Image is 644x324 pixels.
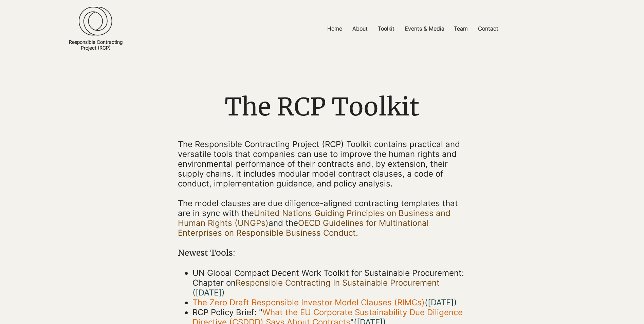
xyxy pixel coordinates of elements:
[401,21,448,36] p: Events & Media
[473,21,503,36] a: Contact
[240,21,585,36] nav: Site
[454,298,457,307] a: )
[178,208,450,228] a: United Nations Guiding Principles on Business and Human Rights (UNGPs)
[349,21,371,36] p: About
[449,21,473,36] a: Team
[236,278,440,288] a: Responsible Contracting In Sustainable Procurement
[225,91,419,122] span: The RCP Toolkit
[192,268,464,298] span: UN Global Compact Decent Work Toolkit for Sustainable Procurement: Chapter on
[428,298,454,307] a: [DATE]
[324,21,346,36] p: Home
[192,288,225,298] span: ([DATE])
[374,21,398,36] p: Toolkit
[178,139,460,188] span: The Responsible Contracting Project (RCP) Toolkit contains practical and versatile tools that com...
[178,218,429,238] a: OECD Guidelines for Multinational Enterprises on Responsible Business Conduct
[192,298,425,307] a: The Zero Draft Responsible Investor Model Clauses (RIMCs)
[400,21,449,36] a: Events & Media
[425,298,454,307] span: (
[322,21,347,36] a: Home
[347,21,373,36] a: About
[475,21,502,36] p: Contact
[178,248,235,258] span: Newest Tools:
[69,39,123,51] a: Responsible ContractingProject (RCP)
[178,198,458,238] span: The model clauses are due diligence-aligned contracting templates that are in sync with the and t...
[373,21,400,36] a: Toolkit
[450,21,471,36] p: Team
